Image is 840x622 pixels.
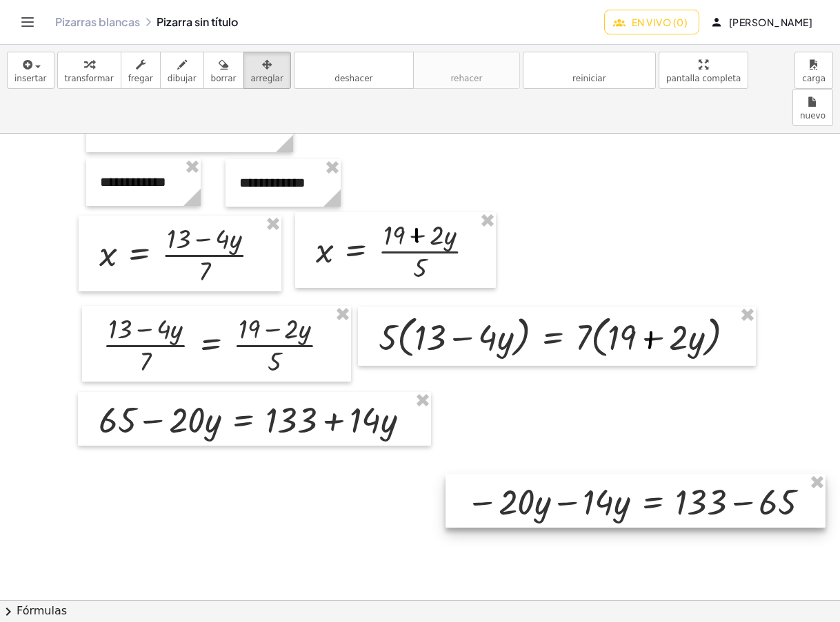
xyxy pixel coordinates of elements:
button: carga [794,52,833,89]
font: reiniciar [572,74,606,83]
button: insertar [7,52,54,89]
button: rehacerrehacer [413,52,520,89]
font: Pizarras blancas [55,14,140,29]
button: borrar [203,52,244,89]
button: deshacerdeshacer [294,52,414,89]
font: transformar [65,74,114,83]
button: En vivo (0) [604,10,699,34]
font: borrar [211,74,237,83]
font: refrescar [530,58,648,71]
a: Pizarras blancas [55,15,140,29]
font: dibujar [168,74,197,83]
font: deshacer [334,74,372,83]
font: Fórmulas [17,604,67,617]
button: dibujar [160,52,204,89]
button: arreglar [243,52,291,89]
font: deshacer [301,58,406,71]
font: pantalla completa [666,74,741,83]
font: arreglar [251,74,283,83]
button: transformar [57,52,121,89]
font: nuevo [800,111,826,121]
font: En vivo (0) [632,16,688,28]
button: pantalla completa [659,52,749,89]
font: insertar [14,74,47,83]
button: fregar [121,52,161,89]
font: rehacer [450,74,482,83]
button: nuevo [792,89,833,126]
button: Cambiar navegación [17,11,39,33]
font: carga [802,74,826,83]
font: rehacer [421,58,512,71]
button: [PERSON_NAME] [702,10,823,34]
font: fregar [128,74,153,83]
button: refrescarreiniciar [523,52,656,89]
font: [PERSON_NAME] [729,16,812,28]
